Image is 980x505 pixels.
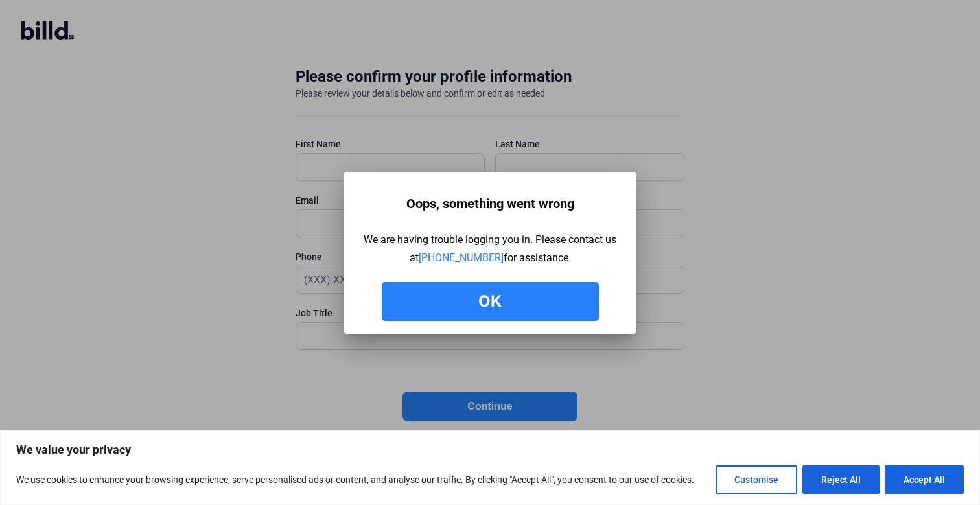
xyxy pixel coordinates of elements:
div: Oops, something went wrong [406,191,574,216]
div: We are having trouble logging you in. Please contact us at for assistance. [364,231,616,267]
a: [PHONE_NUMBER] [419,252,504,264]
button: Accept All [885,465,964,494]
p: We value your privacy [16,442,964,458]
p: We use cookies to enhance your browsing experience, serve personalised ads or content, and analys... [16,472,694,487]
button: Reject All [802,465,880,494]
button: Customise [716,465,797,494]
button: Ok [382,282,599,321]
